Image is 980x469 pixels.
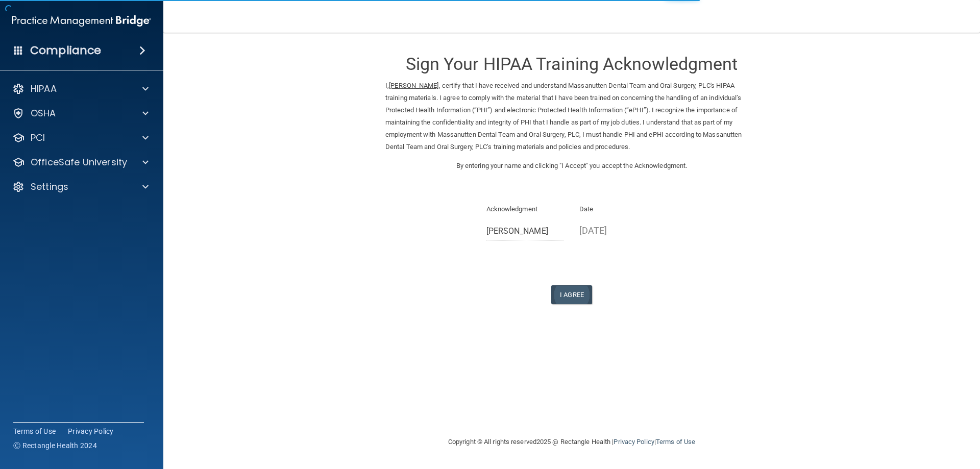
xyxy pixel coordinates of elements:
p: OfficeSafe University [31,156,127,168]
p: Settings [31,181,68,193]
p: OSHA [31,107,56,119]
p: [DATE] [579,222,657,239]
p: HIPAA [31,83,57,95]
h4: Compliance [30,43,101,58]
a: Terms of Use [656,438,695,446]
button: I Agree [551,285,592,304]
div: Copyright © All rights reserved 2025 @ Rectangle Health | | [385,426,758,458]
a: Terms of Use [13,426,56,436]
a: OfficeSafe University [12,156,149,168]
span: Ⓒ Rectangle Health 2024 [13,440,97,451]
img: PMB logo [12,11,151,31]
a: Settings [12,181,149,193]
p: Date [579,203,657,215]
a: HIPAA [12,83,149,95]
a: Privacy Policy [68,426,114,436]
h3: Sign Your HIPAA Training Acknowledgment [385,55,758,73]
input: Full Name [486,222,565,241]
p: By entering your name and clicking "I Accept" you accept the Acknowledgment. [385,160,758,172]
p: Acknowledgment [486,203,565,215]
p: PCI [31,132,45,144]
a: Privacy Policy [614,438,654,446]
a: OSHA [12,107,149,119]
a: PCI [12,132,149,144]
ins: [PERSON_NAME] [389,82,438,89]
p: I, , certify that I have received and understand Massanutten Dental Team and Oral Surgery, PLC's ... [385,80,758,153]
